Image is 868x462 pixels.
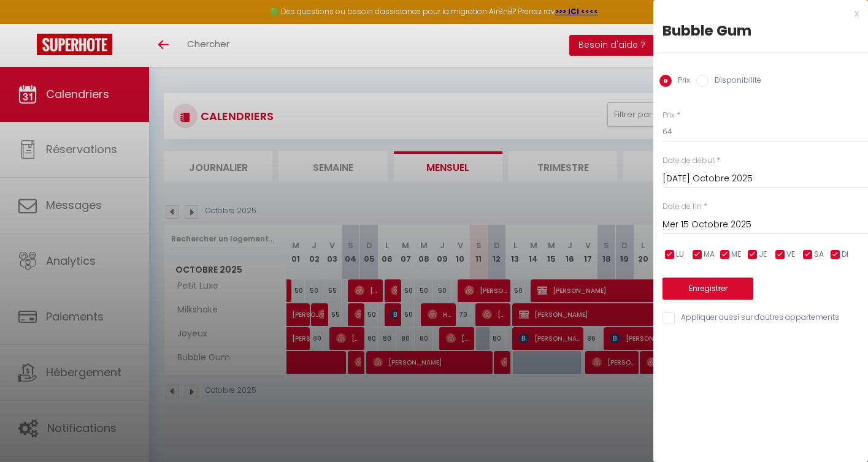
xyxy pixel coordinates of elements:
label: Date de début [663,155,715,167]
div: Bubble Gum [663,21,859,40]
label: Date de fin [663,201,702,213]
label: Disponibilité [709,75,761,88]
span: LU [676,249,684,260]
button: Enregistrer [663,278,753,300]
label: Prix [663,110,675,121]
span: SA [814,249,824,260]
div: x [653,6,859,21]
span: DI [842,249,848,260]
span: JE [759,249,767,260]
span: MA [704,249,715,260]
label: Prix [672,75,690,88]
span: VE [786,249,795,260]
span: ME [731,249,741,260]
